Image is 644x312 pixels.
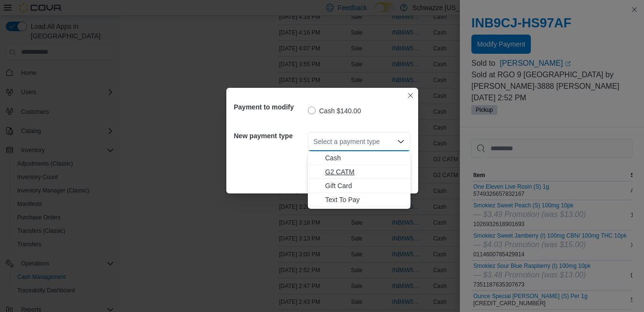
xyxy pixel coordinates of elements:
div: Choose from the following options [308,151,410,207]
span: G2 CATM [325,167,405,177]
button: Gift Card [308,179,410,193]
button: Cash [308,151,410,165]
button: Text To Pay [308,193,410,207]
h5: Payment to modify [234,97,306,117]
span: Cash [325,153,405,163]
label: Cash $140.00 [308,105,361,117]
span: Text To Pay [325,195,405,204]
button: Close list of options [397,138,405,145]
button: G2 CATM [308,165,410,179]
input: Accessible screen reader label [314,136,315,147]
h5: New payment type [234,126,306,145]
span: Gift Card [325,181,405,191]
button: Closes this modal window [405,90,416,101]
